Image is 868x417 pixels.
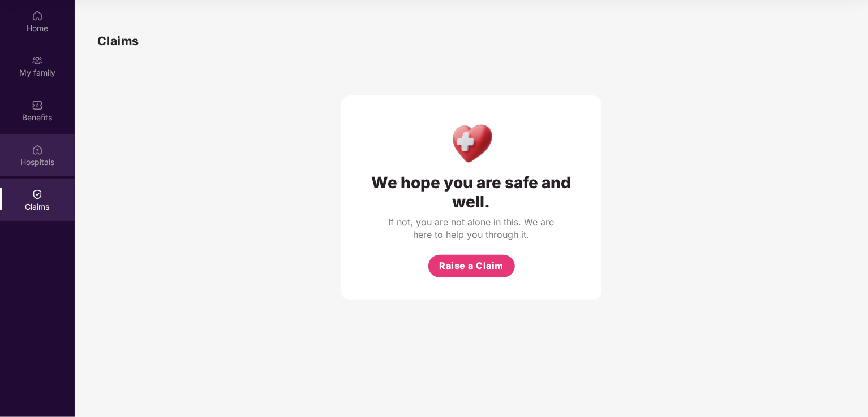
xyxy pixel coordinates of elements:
img: svg+xml;base64,PHN2ZyBpZD0iSG9zcGl0YWxzIiB4bWxucz0iaHR0cDovL3d3dy53My5vcmcvMjAwMC9zdmciIHdpZHRoPS... [32,144,43,155]
img: svg+xml;base64,PHN2ZyBpZD0iQ2xhaW0iIHhtbG5zPSJodHRwOi8vd3d3LnczLm9yZy8yMDAwL3N2ZyIgd2lkdGg9IjIwIi... [32,189,43,200]
img: Health Care [447,118,496,167]
img: svg+xml;base64,PHN2ZyBpZD0iQmVuZWZpdHMiIHhtbG5zPSJodHRwOi8vd3d3LnczLm9yZy8yMDAwL3N2ZyIgd2lkdGg9Ij... [32,99,43,111]
div: We hope you are safe and well. [364,173,579,211]
img: svg+xml;base64,PHN2ZyBpZD0iSG9tZSIgeG1sbnM9Imh0dHA6Ly93d3cudzMub3JnLzIwMDAvc3ZnIiB3aWR0aD0iMjAiIG... [32,10,43,21]
div: If not, you are not alone in this. We are here to help you through it. [386,216,556,241]
button: Raise a Claim [428,255,515,277]
img: svg+xml;base64,PHN2ZyB3aWR0aD0iMjAiIGhlaWdodD0iMjAiIHZpZXdCb3g9IjAgMCAyMCAyMCIgZmlsbD0ibm9uZSIgeG... [32,55,43,66]
span: Raise a Claim [439,259,504,273]
h1: Claims [97,32,139,50]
